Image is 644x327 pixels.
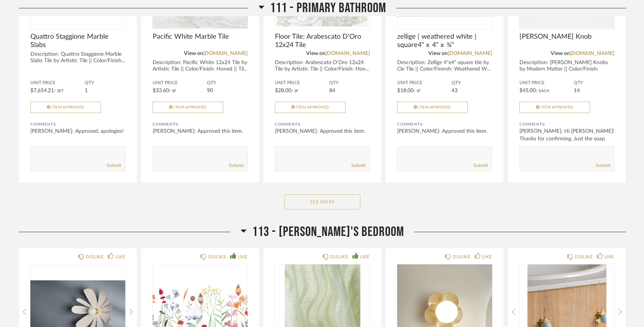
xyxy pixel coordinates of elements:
[275,80,329,86] span: Unit Price
[397,60,492,72] div: Description: Zellige 4"x4" square tile by Cle Tile || Color/Fininsh: Weathered W...
[30,80,85,86] span: Unit Price
[107,162,121,169] a: Submit
[519,102,590,113] button: Item Approved
[174,105,207,109] span: Item Approved
[536,89,549,93] span: / Each
[229,162,243,169] a: Submit
[275,33,370,49] span: Floor Tile: Arabescato D'Oro 12x24 Tile
[54,89,63,93] span: / Set
[153,60,248,72] div: Description: Pacific White 12x24 Tile by Artistic Tile || Color/Finish: Honed || Til...
[238,253,248,261] div: LIKE
[418,105,451,109] span: Item Approved
[275,88,291,93] span: $28.00
[325,51,370,56] a: [DOMAIN_NAME]
[275,102,346,113] button: Item Approved
[329,88,335,93] span: 84
[541,105,574,109] span: Item Approved
[207,80,248,86] span: QTY
[397,102,468,113] button: Item Approved
[397,88,414,93] span: $18.00
[169,89,176,93] span: / SF
[30,102,101,113] button: Item Approved
[30,88,54,93] span: $7,654.21
[351,162,366,169] a: Submit
[52,105,85,109] span: Item Approved
[275,127,370,135] div: [PERSON_NAME]: Approved this item.
[397,33,492,49] span: zellige | weathered white | square4" x 4" x ⅜"
[451,80,492,86] span: QTY
[203,51,248,56] a: [DOMAIN_NAME]
[397,127,492,135] div: [PERSON_NAME]: Approved this item.
[153,121,248,128] div: Comments:
[275,121,370,128] div: Comments:
[519,60,614,79] div: Description: [PERSON_NAME] Knobs by Modern Matter || Color/Finish: Burnished Brass...
[330,253,348,261] div: DISLIKE
[453,253,470,261] div: DISLIKE
[519,121,614,128] div: Comments:
[30,33,125,49] span: Quattro Staggione Marble Slabs
[153,102,223,113] button: Item Approved
[153,80,207,86] span: Unit Price
[86,253,104,261] div: DISLIKE
[30,121,125,128] div: Comments:
[596,162,610,169] a: Submit
[115,253,125,261] div: LIKE
[570,51,614,56] a: [DOMAIN_NAME]
[284,194,360,209] button: See More
[85,80,125,86] span: QTY
[474,162,488,169] a: Submit
[85,88,88,93] span: 1
[451,88,458,93] span: 43
[397,80,451,86] span: Unit Price
[153,127,248,135] div: [PERSON_NAME]: Approved this item.
[360,253,370,261] div: LIKE
[519,80,574,86] span: Unit Price
[306,51,325,56] span: View on
[428,51,448,56] span: View on
[329,80,370,86] span: QTY
[207,88,213,93] span: 90
[519,88,536,93] span: $45.00
[519,33,614,41] span: [PERSON_NAME] Knob
[153,33,248,41] span: Pacific White Marble Tile
[605,253,614,261] div: LIKE
[574,88,580,93] span: 14
[184,51,203,56] span: View on
[30,51,125,64] div: Description: Quattro Staggione Marble Slabs Tile by Artistic Tile || Color/Finish...
[414,89,421,93] span: / SF
[30,127,125,135] div: [PERSON_NAME]: Approved, apologies!
[275,60,370,72] div: Description: Arabescato D'Oro 12x24 Tile by Artistic Tile || Color/Finish: Hon...
[252,224,404,240] span: 113 - [PERSON_NAME]'s Bedroom
[153,88,169,93] span: $33.60
[448,51,492,56] a: [DOMAIN_NAME]
[575,253,593,261] div: DISLIKE
[296,105,329,109] span: Item Approved
[291,89,298,93] span: / SF
[574,80,614,86] span: QTY
[397,121,492,128] div: Comments:
[519,127,614,150] div: [PERSON_NAME]: Hi [PERSON_NAME]! Thanks for confirming. Just the soap dish (no pum...
[551,51,570,56] span: View on
[208,253,226,261] div: DISLIKE
[482,253,492,261] div: LIKE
